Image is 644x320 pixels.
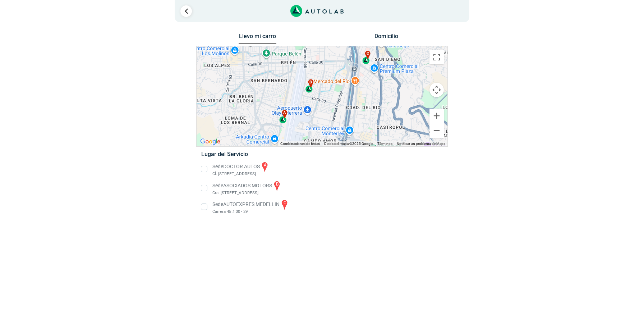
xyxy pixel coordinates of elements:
[324,142,373,146] span: Datos del mapa ©2025 Google
[198,137,222,146] a: Abre esta zona en Google Maps (se abre en una nueva ventana)
[377,142,392,146] a: Términos
[429,83,444,97] button: Controles de visualización del mapa
[290,7,344,14] a: Link al sitio de autolab
[280,141,320,146] button: Combinaciones de teclas
[239,33,276,44] button: Llevo mi carro
[397,142,445,146] a: Notificar un problema de Maps
[180,5,192,17] a: Ir al paso anterior
[201,151,442,157] h5: Lugar del Servicio
[309,79,312,85] span: b
[367,51,369,57] span: c
[368,33,405,43] button: Domicilio
[198,137,222,146] img: Google
[429,109,444,123] button: Ampliar
[283,110,286,116] span: a
[429,123,444,138] button: Reducir
[429,50,444,64] button: Cambiar a la vista en pantalla completa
